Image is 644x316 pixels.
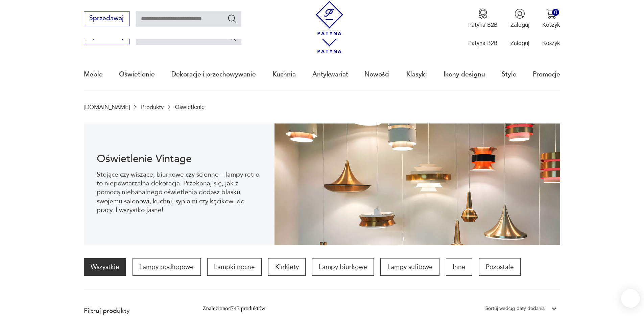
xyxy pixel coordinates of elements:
p: Koszyk [542,39,560,47]
button: Zaloguj [510,8,529,29]
a: [DOMAIN_NAME] [84,104,130,110]
a: Oświetlenie [119,59,155,90]
p: Oświetlenie [175,104,205,110]
a: Antykwariat [312,59,348,90]
p: Filtruj produkty [84,307,183,315]
a: Ikona medaluPatyna B2B [468,8,498,29]
a: Meble [84,59,103,90]
p: Zaloguj [510,39,529,47]
img: Oświetlenie [275,123,560,245]
a: Pozostałe [479,258,521,276]
p: Patyna B2B [468,21,498,29]
button: Szukaj [227,32,237,42]
a: Produkty [141,104,164,110]
p: Patyna B2B [468,39,498,47]
button: 0Koszyk [542,8,560,29]
a: Lampy biurkowe [312,258,374,276]
p: Zaloguj [510,21,529,29]
div: Sortuj według daty dodania [485,304,545,313]
a: Inne [446,258,472,276]
p: Stojące czy wiszące, biurkowe czy ścienne – lampy retro to niepowtarzalna dekoracja. Przekonaj si... [97,170,261,215]
a: Style [502,59,517,90]
iframe: Smartsupp widget button [621,289,640,308]
button: Patyna B2B [468,8,498,29]
img: Ikona medalu [478,8,488,19]
a: Ikony designu [444,59,485,90]
div: 0 [552,9,559,16]
a: Wszystkie [84,258,126,276]
a: Klasyki [406,59,427,90]
p: Koszyk [542,21,560,29]
div: Znaleziono 4745 produktów [202,304,265,313]
a: Kinkiety [268,258,305,276]
a: Nowości [364,59,390,90]
button: Sprzedawaj [84,11,129,26]
a: Sprzedawaj [84,35,129,40]
img: Patyna - sklep z meblami i dekoracjami vintage [312,1,347,35]
img: Ikona koszyka [546,8,556,19]
a: Promocje [533,59,560,90]
h1: Oświetlenie Vintage [97,154,261,164]
a: Dekoracje i przechowywanie [171,59,256,90]
a: Lampy sufitowe [380,258,439,276]
a: Lampki nocne [207,258,262,276]
a: Lampy podłogowe [133,258,200,276]
button: Szukaj [227,14,237,23]
a: Sprzedawaj [84,16,129,22]
a: Kuchnia [272,59,296,90]
img: Ikonka użytkownika [515,8,525,19]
